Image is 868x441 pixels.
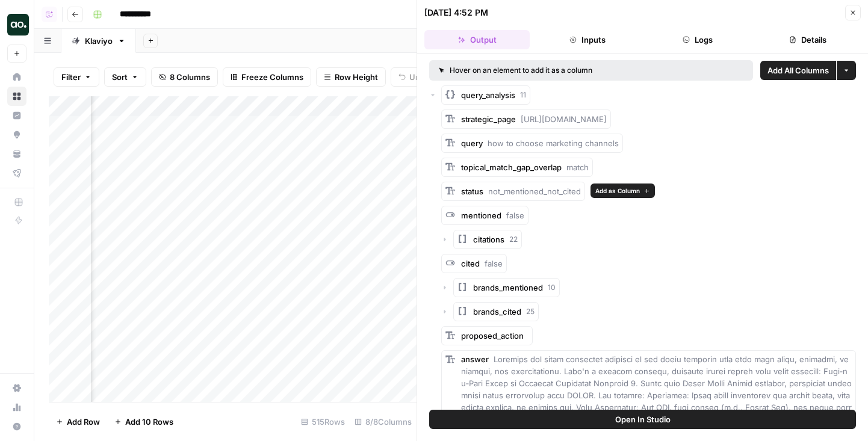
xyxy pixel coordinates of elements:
a: Settings [7,378,26,398]
button: Output [424,30,530,49]
span: brands_mentioned [473,282,543,294]
button: query_analysis11 [441,85,530,105]
span: 11 [520,90,526,100]
span: Filter [61,71,81,83]
span: Add as Column [595,186,640,196]
span: Freeze Columns [241,71,303,83]
span: cited [461,259,480,268]
div: [DATE] 4:52 PM [424,7,488,19]
button: Add 10 Rows [107,412,181,431]
span: 10 [548,282,556,293]
a: Insights [7,106,26,125]
span: not_mentioned_not_cited [488,187,581,196]
span: Sort [112,71,128,83]
button: Sort [104,67,146,87]
button: Row Height [316,67,386,87]
span: 8 Columns [170,71,210,83]
a: Browse [7,87,26,106]
span: 25 [526,306,535,317]
a: Opportunities [7,125,26,144]
span: Add All Columns [767,64,829,76]
button: Undo [391,67,438,87]
a: Usage [7,398,26,417]
button: Help + Support [7,417,26,436]
div: 515 Rows [296,412,350,431]
button: Freeze Columns [223,67,311,87]
span: 22 [509,234,518,245]
button: Add as Column [591,183,655,198]
button: Inputs [535,30,640,49]
img: AirOps Builders Logo [7,14,29,35]
button: 8 Columns [151,67,218,87]
a: Your Data [7,144,26,164]
button: brands_mentioned10 [453,278,560,297]
span: Undo [409,71,430,83]
span: mentioned [461,211,501,220]
button: brands_cited25 [453,302,539,321]
span: how to choose marketing channels [488,138,619,148]
span: proposed_action [461,331,524,341]
span: brands_cited [473,306,521,318]
span: match [566,162,589,172]
span: false [485,259,503,268]
button: Add Row [49,412,107,431]
a: Flightpath [7,164,26,183]
button: Details [755,30,861,49]
button: Workspace: AirOps Builders [7,10,26,40]
span: query_analysis [461,89,515,101]
span: false [506,211,524,220]
button: Logs [645,30,751,49]
div: Klaviyo [85,35,113,47]
button: Add All Columns [760,61,836,80]
div: 8/8 Columns [350,412,417,431]
a: Klaviyo [61,29,136,53]
span: [URL][DOMAIN_NAME] [521,114,607,124]
span: Add 10 Rows [125,416,173,428]
button: citations22 [453,230,522,249]
span: query [461,138,483,148]
div: Hover on an element to add it as a column [439,65,668,76]
span: topical_match_gap_overlap [461,162,562,172]
button: Filter [54,67,99,87]
span: Add Row [67,416,100,428]
span: status [461,187,483,196]
span: Open In Studio [615,413,671,425]
span: strategic_page [461,114,516,124]
a: Home [7,67,26,87]
span: answer [461,354,489,364]
span: citations [473,233,504,245]
button: Open In Studio [429,410,856,429]
span: Row Height [335,71,378,83]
